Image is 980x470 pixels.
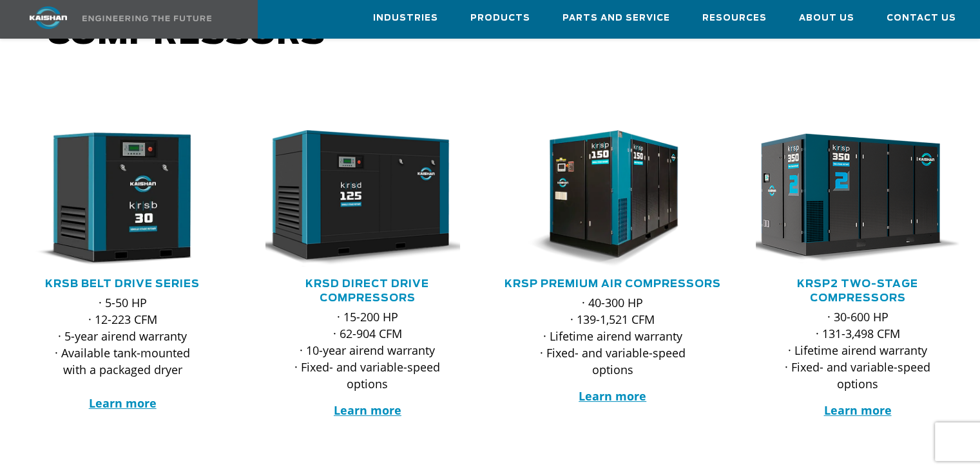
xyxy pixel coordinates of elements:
[504,279,721,289] a: KRSP Premium Air Compressors
[305,279,429,303] a: KRSD Direct Drive Compressors
[782,308,934,392] p: · 30-600 HP · 131-3,498 CFM · Lifetime airend warranty · Fixed- and variable-speed options
[501,130,706,267] img: krsp150
[887,11,956,26] span: Contact Us
[265,130,469,267] div: krsd125
[334,402,401,418] a: Learn more
[702,1,767,35] a: Resources
[291,308,443,392] p: · 15-200 HP · 62-904 CFM · 10-year airend warranty · Fixed- and variable-speed options
[470,1,530,35] a: Products
[799,11,854,26] span: About Us
[887,1,956,35] a: Contact Us
[702,11,767,26] span: Resources
[11,130,215,267] img: krsb30
[579,388,646,404] a: Learn more
[373,11,438,26] span: Industries
[799,1,854,35] a: About Us
[797,279,918,303] a: KRSP2 Two-Stage Compressors
[373,1,438,35] a: Industries
[46,294,198,411] p: · 5-50 HP · 12-223 CFM · 5-year airend warranty · Available tank-mounted with a packaged dryer
[45,279,200,289] a: KRSB Belt Drive Series
[511,130,715,267] div: krsp150
[756,130,959,267] div: krsp350
[82,15,211,21] img: Engineering the future
[537,294,689,378] p: · 40-300 HP · 139-1,521 CFM · Lifetime airend warranty · Fixed- and variable-speed options
[736,123,960,274] img: krsp350
[256,130,460,267] img: krsd125
[823,402,891,418] a: Learn more
[89,395,157,411] a: Learn more
[562,1,670,35] a: Parts and Service
[562,11,670,26] span: Parts and Service
[21,130,224,267] div: krsb30
[470,11,530,26] span: Products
